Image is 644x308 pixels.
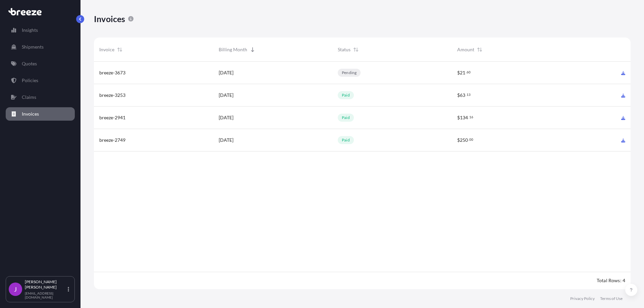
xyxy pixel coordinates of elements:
button: Sort [116,46,124,54]
span: J [14,286,17,293]
a: Shipments [6,40,75,54]
a: Invoices [6,107,75,121]
p: [EMAIL_ADDRESS][DOMAIN_NAME] [25,291,66,299]
span: 16 [469,116,473,118]
button: Sort [249,46,257,54]
p: paid [342,137,350,143]
p: Policies [22,77,38,84]
span: . [466,94,466,96]
span: Billing Month [219,46,247,53]
span: 13 [467,94,471,96]
button: Sort [476,46,484,54]
span: breeze-3673 [99,69,125,76]
a: Privacy Policy [570,296,595,301]
span: [DATE] [219,137,233,143]
span: [DATE] [219,69,233,76]
span: $ [457,138,460,142]
span: 60 [467,71,471,73]
span: . [466,71,466,73]
span: 21 [460,70,465,75]
a: Quotes [6,57,75,70]
p: pending [342,70,357,75]
span: Invoice [99,46,114,53]
span: 250 [460,138,468,142]
p: Shipments [22,44,44,50]
span: breeze-2749 [99,137,125,143]
span: 63 [460,93,465,98]
span: 00 [469,138,473,141]
span: Amount [457,46,474,53]
p: paid [342,115,350,120]
span: breeze-2941 [99,114,125,121]
span: . [468,116,469,118]
p: Claims [22,94,36,101]
a: Claims [6,90,75,104]
span: $ [457,93,460,98]
p: Insights [22,27,38,34]
a: Insights [6,23,75,37]
p: Invoices [94,13,125,24]
p: Quotes [22,60,37,67]
span: Status [338,46,351,53]
span: [DATE] [219,92,233,99]
p: Invoices [22,111,39,117]
span: 134 [460,115,468,120]
button: Sort [352,46,360,54]
a: Policies [6,74,75,87]
span: [DATE] [219,114,233,121]
div: Total Rows: 4 [597,277,625,284]
span: $ [457,115,460,120]
span: $ [457,70,460,75]
a: Terms of Use [600,296,623,301]
p: [PERSON_NAME] [PERSON_NAME] [25,279,66,290]
span: . [468,138,469,141]
span: breeze-3253 [99,92,125,99]
div: Actions [571,38,631,62]
p: paid [342,93,350,98]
